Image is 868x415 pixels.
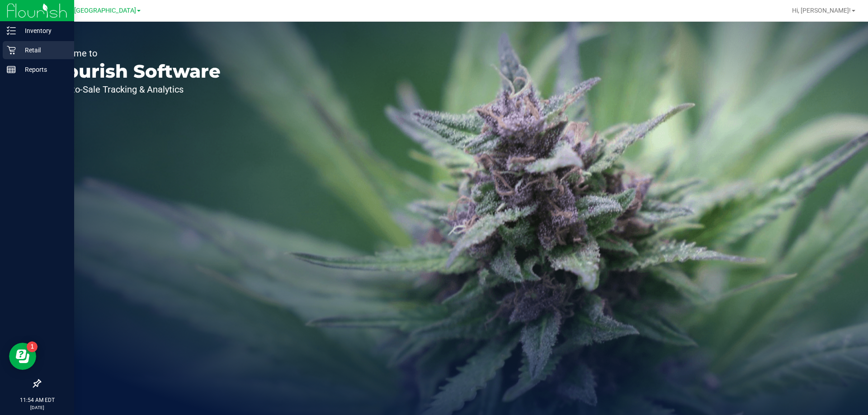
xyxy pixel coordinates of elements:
[9,343,36,370] iframe: Resource center
[4,396,70,404] p: 11:54 AM EDT
[7,46,16,55] inline-svg: Retail
[16,45,70,56] p: Retail
[49,49,221,58] p: Welcome to
[44,7,136,14] span: TX Austin [GEOGRAPHIC_DATA]
[792,7,851,14] span: Hi, [PERSON_NAME]!
[7,26,16,35] inline-svg: Inventory
[4,404,70,411] p: [DATE]
[7,65,16,74] inline-svg: Reports
[16,64,70,75] p: Reports
[27,341,38,352] iframe: Resource center unread badge
[49,62,221,80] p: Flourish Software
[16,25,70,36] p: Inventory
[49,85,221,94] p: Seed-to-Sale Tracking & Analytics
